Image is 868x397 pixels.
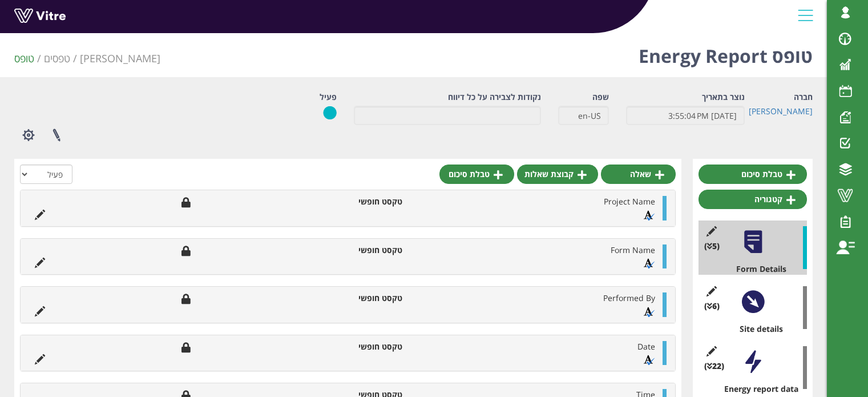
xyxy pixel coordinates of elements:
div: Energy report data [707,383,807,395]
a: טפסים [44,51,70,65]
label: חברה [794,91,813,103]
img: yes [323,106,337,120]
h1: טופס Energy Report [639,29,813,77]
a: טבלת סיכום [699,165,807,184]
div: Form Details [707,263,807,275]
li: טקסט חופשי [313,196,408,207]
li: טקסט חופשי [313,292,408,304]
span: Form Name [611,244,655,255]
a: קטגוריה [699,190,807,209]
span: (6 ) [704,300,720,312]
span: (22 ) [704,360,724,372]
li: טופס [14,51,44,66]
a: שאלה [601,165,676,184]
span: Project Name [604,196,655,207]
a: קבוצת שאלות [517,165,598,184]
label: שפה [592,91,609,103]
a: [PERSON_NAME] [80,51,160,65]
span: (5 ) [704,240,720,252]
span: Date [637,341,655,352]
div: Site details [707,323,807,335]
li: טקסט חופשי [313,244,408,256]
span: Performed By [603,292,655,303]
label: נוצר בתאריך [702,91,745,103]
li: טקסט חופשי [313,341,408,352]
label: פעיל [320,91,337,103]
a: טבלת סיכום [439,165,514,184]
label: נקודות לצבירה על כל דיווח [448,91,541,103]
a: [PERSON_NAME] [749,106,813,117]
